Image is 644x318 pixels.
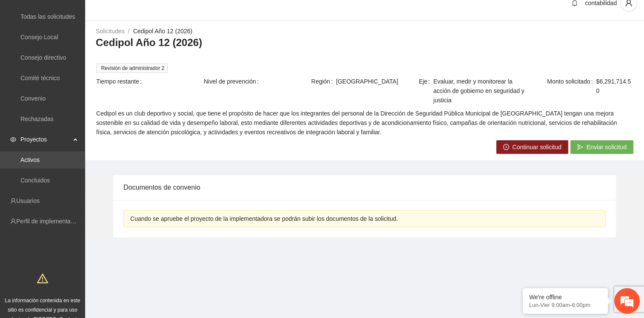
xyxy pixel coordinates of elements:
[96,28,125,35] a: Solicitudes
[20,13,75,20] a: Todas las solicitudes
[577,144,583,151] span: send
[20,156,40,163] a: Activos
[20,75,60,81] a: Comité técnico
[4,220,162,250] textarea: Escriba su mensaje aquí y haga clic en “Enviar”
[433,77,525,105] span: Evaluar, medir y monitorear la acción de gobierno en seguridad y justicia
[529,302,601,308] p: Lun-Vier 9:00am-6:00pm
[10,136,16,142] span: eye
[140,4,160,25] div: Minimizar ventana de chat en vivo
[96,77,145,86] span: Tiempo restante
[96,109,633,137] span: Cedipol es un club deportivo y social, que tiene el propósito de hacer que los integrantes del pe...
[96,36,633,49] h3: Cedipol Año 12 (2026)
[570,140,633,154] button: sendEnviar solicitud
[37,273,48,284] span: warning
[130,214,599,223] div: Cuando se apruebe el proyecto de la implementadora se podrán subir los documentos de la solicitud.
[20,54,66,61] a: Consejo directivo
[20,177,50,184] a: Concluidos
[512,142,561,152] span: Continuar solicitud
[16,197,40,204] a: Usuarios
[123,175,606,199] div: Documentos de convenio
[96,64,168,73] span: Revisión de administrador 2
[204,77,262,86] span: Nivel de prevención
[133,28,192,35] a: Cedipol Año 12 (2026)
[44,43,143,55] div: Dejar un mensaje
[16,218,83,225] a: Perfil de implementadora
[336,77,418,86] span: [GEOGRAPHIC_DATA]
[20,34,58,40] a: Consejo Local
[16,107,150,194] span: Estamos sin conexión. Déjenos un mensaje.
[20,116,54,122] a: Rechazadas
[311,77,336,86] span: Región
[20,95,46,102] a: Convenio
[20,131,71,148] span: Proyectos
[529,294,601,301] div: We're offline
[503,144,509,151] span: right-circle
[547,77,596,95] span: Monto solicitado
[127,250,155,262] em: Enviar
[128,28,130,35] span: /
[496,140,568,154] button: right-circleContinuar solicitud
[587,142,627,152] span: Enviar solicitud
[419,77,433,105] span: Eje
[596,77,633,95] span: $6,291,714.50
